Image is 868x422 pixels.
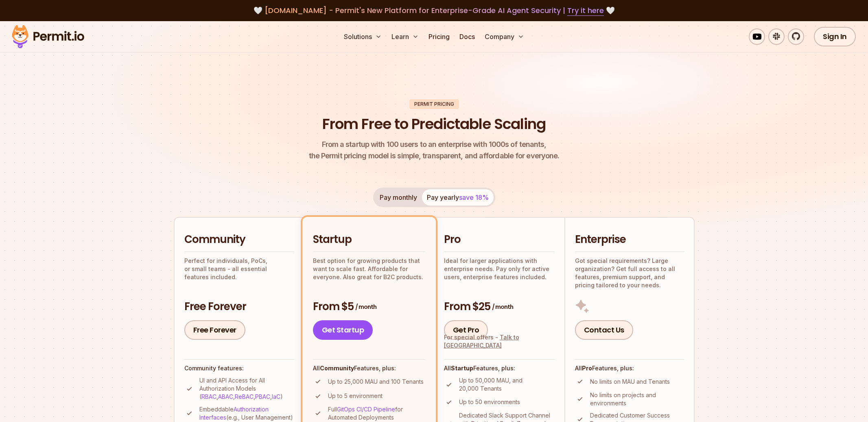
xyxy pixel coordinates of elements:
a: Sign In [814,27,856,46]
h4: All Features, plus: [575,364,684,372]
button: Learn [388,28,422,45]
img: Permit logo [8,23,88,50]
h2: Enterprise [575,232,684,247]
div: 🤍 🤍 [20,5,848,16]
h4: All Features, plus: [313,364,425,372]
strong: Startup [451,365,473,372]
a: Authorization Interfaces [199,406,269,421]
h3: Free Forever [184,300,294,314]
a: IaC [272,393,280,400]
div: For special offers - [444,333,555,350]
p: Got special requirements? Large organization? Get full access to all features, premium support, a... [575,257,684,289]
a: Get Startup [313,320,373,340]
span: [DOMAIN_NAME] - Permit's New Platform for Enterprise-Grade AI Agent Security | [265,5,604,15]
a: Free Forever [184,320,245,340]
p: Ideal for larger applications with enterprise needs. Pay only for active users, enterprise featur... [444,257,555,281]
span: / month [492,303,513,311]
a: ABAC [218,393,233,400]
button: Company [481,28,527,45]
p: Embeddable (e.g., User Management) [199,405,294,422]
p: Best option for growing products that want to scale fast. Affordable for everyone. Also great for... [313,257,425,281]
h4: Community features: [184,364,294,372]
p: Up to 5 environment [328,392,383,400]
p: No limits on MAU and Tenants [590,378,670,386]
a: PBAC [255,393,270,400]
p: No limits on projects and environments [590,391,684,407]
a: Contact Us [575,320,633,340]
h2: Pro [444,232,555,247]
h2: Community [184,232,294,247]
span: / month [355,303,376,311]
a: Get Pro [444,320,488,340]
h3: From $25 [444,300,555,314]
p: Up to 50,000 MAU, and 20,000 Tenants [459,376,555,393]
h4: All Features, plus: [444,364,555,372]
span: From a startup with 100 users to an enterprise with 1000s of tenants, [309,139,560,150]
h2: Startup [313,232,425,247]
h3: From $5 [313,300,425,314]
p: Perfect for individuals, PoCs, or small teams - all essential features included. [184,257,294,281]
div: Permit Pricing [409,99,459,109]
button: Solutions [341,28,385,45]
a: Pricing [425,28,453,45]
a: Docs [456,28,478,45]
a: RBAC [201,393,216,400]
strong: Community [320,365,354,372]
a: Try it here [567,5,604,16]
p: Full for Automated Deployments [328,405,425,422]
strong: Pro [582,365,592,372]
p: Up to 25,000 MAU and 100 Tenants [328,378,424,386]
h1: From Free to Predictable Scaling [322,114,546,134]
p: Up to 50 environments [459,398,520,406]
a: GitOps CI/CD Pipeline [337,406,395,413]
p: UI and API Access for All Authorization Models ( , , , , ) [199,376,294,401]
a: ReBAC [235,393,254,400]
p: the Permit pricing model is simple, transparent, and affordable for everyone. [309,139,560,162]
button: Pay monthly [375,189,422,206]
